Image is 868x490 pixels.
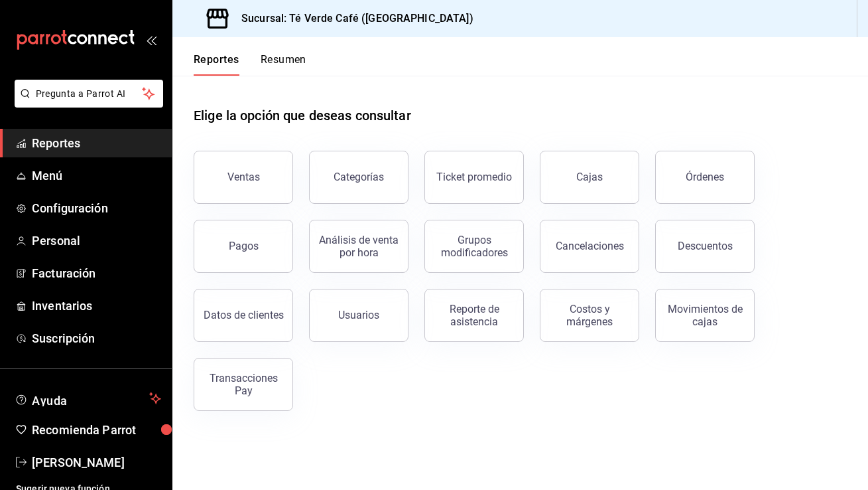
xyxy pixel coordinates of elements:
div: navigation tabs [194,53,306,76]
div: Categorías [334,171,384,183]
span: Recomienda Parrot [32,421,161,439]
span: Menú [32,167,161,185]
span: Reportes [32,134,161,152]
button: Categorías [309,151,408,204]
span: Pregunta a Parrot AI [36,87,143,101]
span: Ayuda [32,390,144,406]
div: Transacciones Pay [202,372,284,397]
button: Análisis de venta por hora [309,220,408,273]
button: Grupos modificadores [424,220,524,273]
div: Ventas [227,171,260,183]
div: Datos de clientes [204,309,284,321]
span: Inventarios [32,297,161,315]
h1: Elige la opción que deseas consultar [194,106,411,125]
span: Suscripción [32,329,161,347]
h3: Sucursal: Té Verde Café ([GEOGRAPHIC_DATA]) [231,11,473,27]
button: Pregunta a Parrot AI [15,80,163,108]
button: Costos y márgenes [540,289,639,342]
button: Transacciones Pay [194,358,293,411]
button: Ventas [194,151,293,204]
button: Movimientos de cajas [655,289,755,342]
button: Reporte de asistencia [424,289,524,342]
span: [PERSON_NAME] [32,453,161,471]
span: Facturación [32,264,161,282]
div: Órdenes [686,171,724,183]
button: Órdenes [655,151,755,204]
button: Cancelaciones [540,220,639,273]
div: Descuentos [678,240,733,252]
div: Pagos [229,240,259,252]
div: Usuarios [338,309,379,321]
div: Movimientos de cajas [664,303,746,328]
button: Descuentos [655,220,755,273]
button: Usuarios [309,289,408,342]
button: Pagos [194,220,293,273]
div: Análisis de venta por hora [318,234,400,259]
div: Ticket promedio [436,171,512,183]
button: Ticket promedio [424,151,524,204]
a: Pregunta a Parrot AI [9,96,163,110]
button: Reportes [194,53,239,76]
div: Costos y márgenes [548,303,631,328]
span: Personal [32,232,161,250]
span: Configuración [32,199,161,217]
div: Cancelaciones [556,240,624,252]
button: open_drawer_menu [146,35,156,45]
div: Grupos modificadores [433,234,515,259]
button: Cajas [540,151,639,204]
div: Reporte de asistencia [433,303,515,328]
button: Resumen [261,53,306,76]
div: Cajas [576,171,603,183]
button: Datos de clientes [194,289,293,342]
